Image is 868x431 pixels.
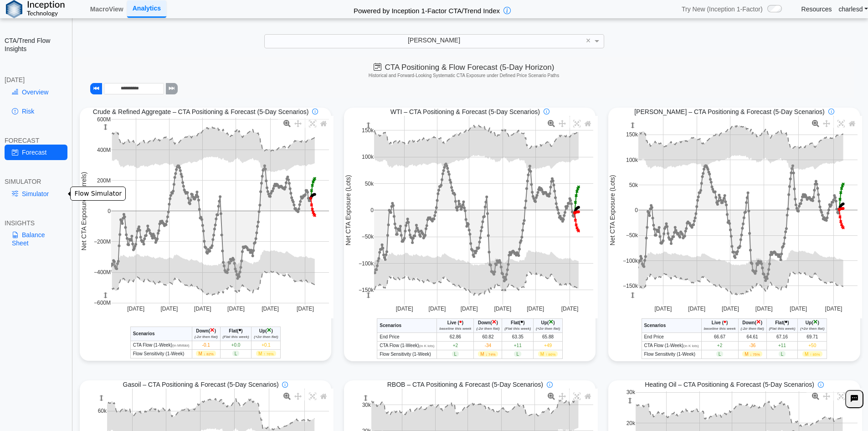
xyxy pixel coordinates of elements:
a: Analytics [127,0,166,17]
i: baseline this week [439,327,471,331]
span: CTA Flow (1-Week) [644,343,699,348]
img: info-icon.svg [282,382,288,388]
span: • [238,326,241,334]
span: × [813,317,817,326]
span: Flow Sensitivity (1-Week) [133,351,185,356]
span: × [756,317,761,326]
a: Overview [5,84,67,100]
span: • [785,317,787,326]
span: +11 [514,343,522,348]
th: ( ) [534,318,563,332]
span: × [492,317,497,326]
span: Crude & Refined Aggregate – CTA Positioning & Forecast (5-Day Scenarios) [93,108,309,116]
span: End Price [644,334,663,339]
th: ( ) [252,327,281,341]
span: ↓ 82% [204,352,214,356]
a: charlesd [839,5,868,13]
span: -0.1 [202,343,210,348]
span: +2 [453,343,458,348]
th: ( ) [798,318,827,332]
h5: Historical and Forward-Looking Systematic CTA Exposure under Defined Price Scenario Paths [77,73,850,78]
h2: CTA/Trend Flow Insights [5,36,67,53]
a: Resources [801,5,832,13]
span: CTA Flow (1-Week) [380,343,434,348]
span: 66.67 [714,334,725,339]
span: Clear value [585,35,592,47]
span: ↑ 76% [263,352,273,356]
a: Balance Sheet [5,227,67,251]
span: M [802,351,822,357]
span: Flow Sensitivity (1-Week) [380,352,431,357]
span: Gasoil – CTA Positioning & Forecast (5-Day Scenarios) [123,380,279,389]
div: Flow Simulator [70,187,126,201]
a: Forecast [5,145,67,160]
span: L [232,351,240,356]
a: Simulator [5,186,67,202]
div: [DATE] [5,76,67,84]
span: Down [478,320,490,325]
span: M [742,351,762,357]
th: ( ) [474,318,502,332]
i: (-2σ then flat) [476,327,499,331]
span: Flow Sensitivity (1-Week) [644,352,695,357]
span: +11 [778,343,786,348]
th: Scenarios [642,318,701,332]
td: 63.35 [502,332,534,341]
i: (+2σ then flat) [536,327,560,331]
img: info-icon.svg [828,109,834,114]
i: (Flat this week) [223,335,249,339]
a: MacroView [87,1,127,17]
span: Flat [229,328,237,333]
span: +0.0 [231,343,241,348]
span: L [514,351,521,357]
th: ( ) [192,327,220,341]
td: 64.61 [738,332,766,341]
span: CTA Positioning & Flow Forecast (5-Day Horizon) [374,63,555,72]
span: (in K lots) [419,344,435,348]
span: • [459,317,462,326]
span: (in K lots) [683,344,699,348]
span: L [452,351,459,357]
span: • [724,317,726,326]
span: +0.1 [262,343,271,348]
td: 60.82 [474,332,502,341]
span: +49 [544,343,552,348]
a: Risk [5,104,67,119]
span: Down [742,320,755,325]
th: ( ) [738,318,766,332]
span: -36 [749,343,755,348]
span: L [779,351,786,357]
th: ( ) [220,327,252,341]
span: ↓ 75% [750,353,760,357]
span: Flat [511,320,519,325]
th: Scenarios [130,327,192,341]
span: Up [259,328,265,333]
i: (-2σ then flat) [195,335,218,339]
span: M [478,351,498,357]
span: [PERSON_NAME] – CTA Positioning & Forecast (5-Day Scenarios) [634,108,825,116]
span: L [716,351,724,357]
input: Date [118,83,150,94]
span: CTA Flow (1-Week) [133,343,190,348]
td: 69.71 [798,332,827,341]
span: • [520,317,523,326]
span: WTI – CTA Positioning & Forecast (5-Day Scenarios) [390,108,540,116]
span: ↑ 86% [545,353,555,357]
div: SIMULATOR [5,177,67,186]
i: (+2σ then flat) [254,335,278,339]
div: FORECAST [5,136,67,145]
span: M [256,351,276,356]
img: info-icon.svg [312,109,318,114]
span: × [210,326,215,334]
span: Live ( ) [447,320,463,325]
td: 67.16 [766,332,798,341]
span: Up [806,320,812,325]
th: ( ) [502,318,534,332]
span: Down [196,328,208,333]
span: +2 [717,343,722,348]
h2: Powered by Inception 1-Factor CTA/Trend Index [350,3,503,16]
i: baseline this week [704,327,735,331]
span: RBOB – CTA Positioning & Forecast (5-Day Scenarios) [387,380,543,389]
img: info-icon.svg [544,109,550,114]
span: End Price [380,334,399,339]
